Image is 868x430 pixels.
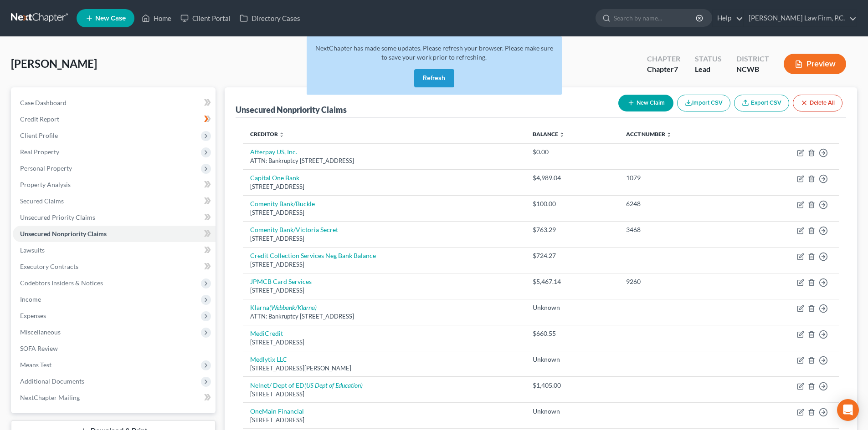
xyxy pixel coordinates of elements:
div: Unknown [533,303,611,312]
span: Unsecured Nonpriority Claims [20,230,107,238]
div: $4,989.04 [533,173,611,182]
i: (US Dept of Education) [304,381,363,389]
div: Unknown [533,355,611,364]
a: Unsecured Priority Claims [13,209,216,226]
div: 9260 [626,277,733,286]
button: Delete All [793,95,842,111]
a: Credit Report [13,111,216,127]
span: Personal Property [20,164,72,172]
a: Creditor unfold_more [250,131,284,137]
a: SOFA Review [13,340,216,357]
div: ATTN: Bankruptcy [STREET_ADDRESS] [250,157,518,165]
a: Secured Claims [13,193,216,209]
span: Expenses [20,312,46,319]
span: NextChapter has made some updates. Please refresh your browser. Please make sure to save your wor... [315,44,553,61]
div: Status [695,54,722,64]
span: Miscellaneous [20,328,61,336]
div: District [736,54,769,64]
button: New Claim [618,95,673,111]
button: Refresh [414,69,454,87]
div: $0.00 [533,147,611,157]
i: unfold_more [559,132,565,137]
a: Unsecured Nonpriority Claims [13,226,216,242]
div: [STREET_ADDRESS] [250,286,518,295]
a: Comenity Bank/Buckle [250,200,315,207]
div: Open Intercom Messenger [837,399,859,421]
div: NCWB [736,64,769,75]
a: Credit Collection Services Neg Bank Balance [250,252,376,259]
span: Additional Documents [20,377,84,385]
span: NextChapter Mailing [20,394,80,401]
a: Lawsuits [13,242,216,258]
div: Lead [695,64,722,75]
a: Executory Contracts [13,258,216,275]
span: Lawsuits [20,246,45,254]
a: [PERSON_NAME] Law Firm, P.C. [744,10,857,26]
a: Client Portal [176,10,235,26]
a: Capital One Bank [250,174,299,182]
span: Income [20,295,41,303]
div: [STREET_ADDRESS][PERSON_NAME] [250,364,518,373]
a: Medlytix LLC [250,355,287,363]
button: Import CSV [677,95,730,111]
a: Afterpay US, Inc. [250,148,297,156]
div: $5,467.14 [533,277,611,286]
span: Means Test [20,361,51,369]
i: unfold_more [666,132,672,137]
a: Klarna(Webbank/Klarna) [250,304,317,311]
div: [STREET_ADDRESS] [250,338,518,347]
a: Directory Cases [235,10,305,26]
span: SOFA Review [20,344,58,352]
a: Home [137,10,176,26]
span: Real Property [20,148,59,156]
span: Executory Contracts [20,263,78,270]
a: Nelnet/ Dept of ED(US Dept of Education) [250,381,363,389]
div: $763.29 [533,225,611,234]
div: $1,405.00 [533,381,611,390]
a: OneMain Financial [250,407,304,415]
div: ATTN: Bankruptcy [STREET_ADDRESS] [250,312,518,321]
a: Property Analysis [13,177,216,193]
div: $660.55 [533,329,611,338]
span: Unsecured Priority Claims [20,213,95,221]
div: Unknown [533,407,611,416]
span: 7 [674,65,678,73]
a: Case Dashboard [13,95,216,111]
div: 3468 [626,225,733,234]
a: NextChapter Mailing [13,390,216,406]
a: MediCredit [250,329,283,337]
div: Chapter [647,64,680,75]
div: [STREET_ADDRESS] [250,416,518,425]
a: Acct Number unfold_more [626,131,672,137]
div: Chapter [647,54,680,64]
span: Client Profile [20,132,58,139]
span: [PERSON_NAME] [11,57,97,70]
span: Credit Report [20,115,59,123]
div: [STREET_ADDRESS] [250,234,518,243]
i: unfold_more [279,132,284,137]
span: Secured Claims [20,197,64,205]
a: JPMCB Card Services [250,278,312,285]
div: [STREET_ADDRESS] [250,208,518,217]
div: 6248 [626,199,733,208]
a: Export CSV [734,95,789,111]
div: Unsecured Nonpriority Claims [236,104,347,115]
input: Search by name... [614,10,697,26]
span: New Case [95,15,126,22]
a: Help [713,10,743,26]
span: Property Analysis [20,181,71,188]
span: Codebtors Insiders & Notices [20,279,103,287]
div: [STREET_ADDRESS] [250,390,518,399]
div: 1079 [626,173,733,182]
span: Case Dashboard [20,99,67,106]
a: Comenity Bank/Victoria Secret [250,226,338,233]
a: Balance unfold_more [533,131,565,137]
div: [STREET_ADDRESS] [250,182,518,191]
div: $724.27 [533,251,611,260]
button: Preview [784,54,846,74]
i: (Webbank/Klarna) [269,304,317,311]
div: $100.00 [533,199,611,208]
div: [STREET_ADDRESS] [250,260,518,269]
